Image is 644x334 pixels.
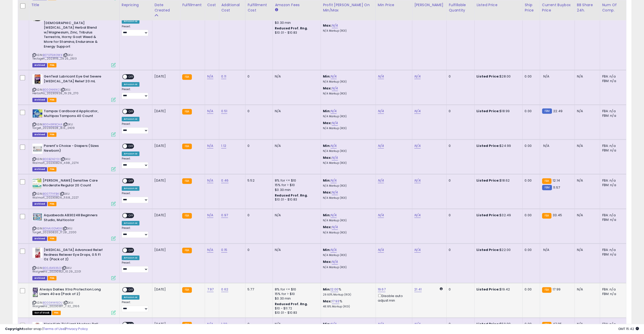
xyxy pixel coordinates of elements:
[275,183,317,187] div: 15% for > $10
[602,248,622,252] div: FBA: n/a
[182,213,192,219] small: FBA
[321,0,376,20] th: The percentage added to the cost of goods (COGS) that forms the calculator for Min & Max prices.
[154,109,175,113] div: [DATE]
[553,178,560,183] span: 12.14
[542,178,551,184] small: FBA
[543,143,549,148] span: N/A
[542,2,573,13] div: Current Buybox Price
[32,178,41,188] img: 41C5mEa8oeL._SL40_.jpg
[32,109,43,118] img: 51lJdiMutBL._SL40_.jpg
[323,29,372,33] p: N/A Markup (ROI)
[476,109,500,113] b: Listed Price:
[525,144,536,148] div: 0.00
[122,256,139,260] div: Amazon AI
[323,80,372,84] p: N/A Markup (ROI)
[44,248,105,263] b: [MEDICAL_DATA] Advanced Relief Redness Reliever Eye Drops, 0.5 Fl Oz (Pack of 2)
[414,109,420,114] a: N/A
[323,178,330,183] b: Min:
[207,287,214,292] a: 7.97
[43,88,60,92] a: B000NN1XI2
[378,178,384,183] a: N/A
[476,74,518,79] div: $28.00
[543,247,549,252] span: N/A
[32,287,38,297] img: 51xN5sLOPeL._SL40_.jpg
[44,144,105,154] b: Parent's Choice - Diapers (Sizes Newborn)
[122,122,149,134] div: Preset:
[332,225,338,230] a: N/A
[577,74,596,79] div: N/A
[122,151,139,156] div: Amazon AI
[275,198,317,202] div: $10.01 - $10.83
[602,144,622,148] div: FBA: n/a
[323,253,372,257] p: N/A Markup (ROI)
[5,326,24,331] strong: Copyright
[32,237,47,241] span: Listings that have been deleted from Seller Central
[602,292,622,296] div: FBM: n/a
[32,202,47,206] span: Listings that have been deleted from Seller Central
[323,266,372,269] p: N/A Markup (ROI)
[476,74,500,79] b: Listed Price:
[525,287,536,292] div: 0.00
[275,31,317,35] div: $10.01 - $10.83
[525,74,536,79] div: 0.00
[32,109,116,136] div: ASIN:
[323,121,332,125] b: Max:
[323,305,372,308] p: 48.16% Markup (ROI)
[32,213,116,240] div: ASIN:
[553,213,562,218] span: 33.45
[221,2,243,13] div: Additional Cost
[275,109,317,113] div: N/A
[182,248,192,253] small: FBA
[32,74,43,84] img: 417ioxdMF4L._SL40_.jpg
[247,144,269,148] div: 0
[525,109,536,113] div: 0.00
[449,248,470,252] div: 0
[127,287,135,292] span: OFF
[602,213,622,218] div: FBA: n/a
[553,287,560,292] span: 17.99
[476,178,518,183] div: $18.62
[122,88,149,99] div: Preset:
[414,74,420,79] a: N/A
[207,213,213,218] a: N/A
[378,247,384,252] a: N/A
[330,143,337,148] a: N/A
[330,74,337,79] a: N/A
[323,184,372,188] p: N/A Markup (ROI)
[221,74,226,79] a: 0.11
[476,143,500,148] b: Listed Price:
[449,74,470,79] div: 0
[207,109,213,114] a: N/A
[378,293,408,303] div: Disable auto adjust min
[378,109,384,114] a: N/A
[275,296,317,301] div: $0.30 min
[323,293,372,297] p: 29.60% Markup (ROI)
[221,287,228,292] a: 0.62
[332,155,338,160] a: N/A
[247,178,269,183] div: 5.52
[543,74,549,79] span: N/A
[221,247,227,252] a: 0.15
[542,287,551,293] small: FBA
[275,178,317,183] div: 8% for <= $10
[323,247,330,252] b: Min:
[323,86,332,91] b: Max:
[43,53,62,57] a: B07GT5W3WX
[525,2,538,13] div: Ship Price
[602,287,622,292] div: FBA: n/a
[323,74,330,79] b: Min:
[378,287,386,292] a: 19.67
[154,248,175,252] div: [DATE]
[602,113,622,118] div: FBM: n/a
[275,302,308,306] b: Reduced Prof. Rng.
[32,98,47,102] span: Listings that have been deleted from Seller Central
[323,287,330,292] b: Min:
[323,149,372,153] p: N/A Markup (ROI)
[43,326,65,331] a: Terms of Use
[32,132,47,137] span: Listings that have been deleted from Seller Central
[577,213,596,218] div: N/A
[43,226,62,231] a: B01MU32MGX
[332,299,340,304] a: 17.93
[323,225,332,229] b: Max:
[577,248,596,252] div: N/A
